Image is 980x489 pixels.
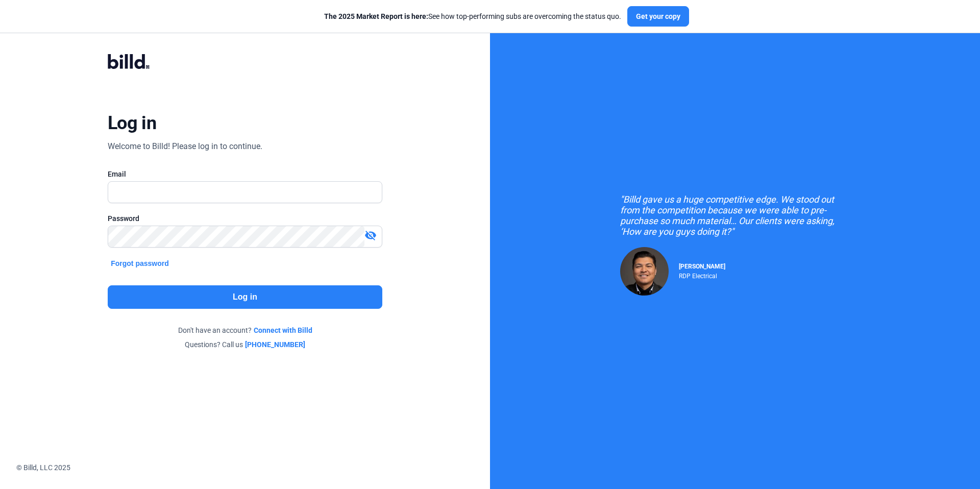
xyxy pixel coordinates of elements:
div: Welcome to Billd! Please log in to continue. [108,140,262,153]
div: "Billd gave us a huge competitive edge. We stood out from the competition because we were able to... [620,194,850,237]
div: Don't have an account? [108,325,382,335]
mat-icon: visibility_off [364,229,377,241]
button: Get your copy [627,6,689,27]
button: Log in [108,285,382,309]
a: [PHONE_NUMBER] [245,339,305,350]
div: Password [108,213,382,224]
div: Questions? Call us [108,339,382,350]
div: Log in [108,112,156,134]
span: [PERSON_NAME] [679,263,725,270]
div: RDP Electrical [679,270,725,280]
div: See how top-performing subs are overcoming the status quo. [324,11,621,21]
a: Connect with Billd [254,325,312,335]
span: The 2025 Market Report is here: [324,12,428,20]
button: Forgot password [108,258,172,269]
div: Email [108,169,382,179]
img: Raul Pacheco [620,247,669,296]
